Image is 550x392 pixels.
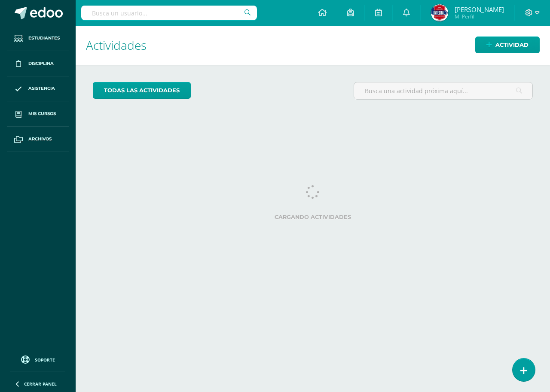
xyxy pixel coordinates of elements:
a: Estudiantes [7,26,69,51]
a: todas las Actividades [93,82,191,99]
span: Soporte [35,357,55,363]
span: Mis cursos [28,110,56,117]
span: Mi Perfil [455,13,504,20]
a: Asistencia [7,76,69,102]
label: Cargando actividades [93,214,533,220]
span: Archivos [28,136,52,143]
span: Estudiantes [28,35,60,42]
a: Disciplina [7,51,69,76]
a: Soporte [10,353,65,365]
span: Disciplina [28,60,54,67]
a: Mis cursos [7,101,69,127]
h1: Actividades [86,26,540,65]
span: [PERSON_NAME] [455,5,504,14]
span: Asistencia [28,85,55,92]
a: Actividad [475,36,540,53]
input: Busca una actividad próxima aquí... [354,82,532,99]
input: Busca un usuario... [81,6,257,20]
span: Cerrar panel [24,381,57,387]
img: b162ec331ce9f8bdc5a41184ad28ca5c.png [431,4,448,21]
a: Archivos [7,127,69,152]
span: Actividad [495,37,529,53]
